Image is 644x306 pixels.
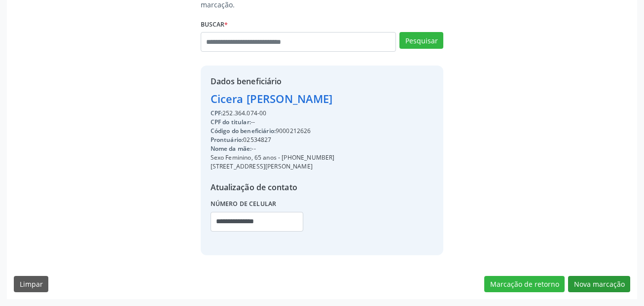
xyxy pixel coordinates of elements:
span: CPF: [211,109,223,117]
span: CPF do titular: [211,118,251,126]
div: 02534827 [211,136,335,144]
div: 9000212626 [211,127,335,136]
span: Prontuário: [211,136,244,144]
button: Marcação de retorno [484,276,565,293]
label: Buscar [201,17,228,32]
span: Código do beneficiário: [211,127,276,135]
label: Número de celular [211,197,277,212]
div: Cicera [PERSON_NAME] [211,91,335,107]
div: -- [211,144,335,153]
button: Pesquisar [399,32,443,49]
div: 252.364.074-00 [211,109,335,118]
span: Nome da mãe: [211,144,252,153]
div: Sexo Feminino, 65 anos - [PHONE_NUMBER] [211,153,335,162]
button: Limpar [14,276,48,293]
div: Atualização de contato [211,181,335,193]
div: -- [211,118,335,127]
div: [STREET_ADDRESS][PERSON_NAME] [211,162,335,171]
button: Nova marcação [568,276,630,293]
div: Dados beneficiário [211,75,335,87]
